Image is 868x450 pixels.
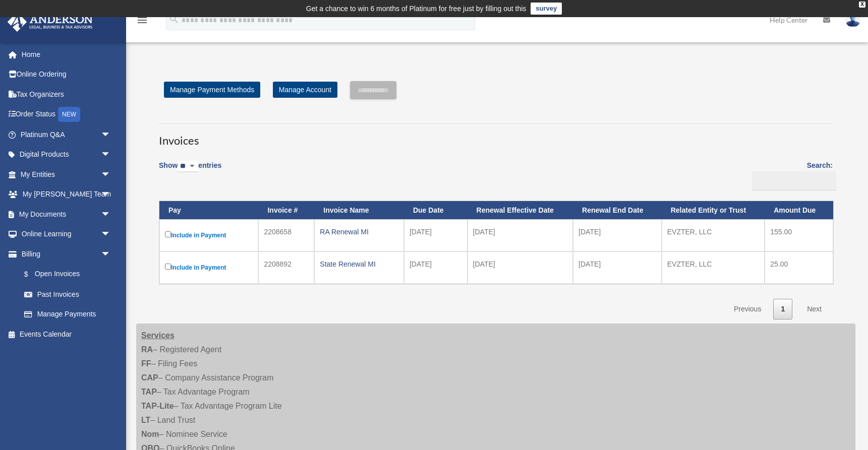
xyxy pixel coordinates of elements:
label: Include in Payment [165,229,253,241]
div: NEW [58,107,80,122]
i: search [168,14,180,25]
a: My [PERSON_NAME] Teamarrow_drop_down [7,184,126,205]
td: [DATE] [468,251,573,284]
td: 2208892 [258,251,314,284]
th: Invoice #: activate to sort column ascending [258,201,314,220]
strong: TAP-Lite [141,402,174,410]
td: [DATE] [404,219,468,251]
strong: RA [141,345,153,354]
div: close [859,2,865,8]
input: Include in Payment [165,231,171,237]
td: [DATE] [573,219,662,251]
a: Events Calendar [7,324,126,344]
th: Amount Due: activate to sort column ascending [765,201,833,220]
span: $ [30,268,35,281]
td: [DATE] [404,251,468,284]
a: Home [7,44,126,65]
a: Past Invoices [14,284,121,304]
td: EVZTER, LLC [662,251,765,284]
a: $Open Invoices [14,264,116,285]
th: Renewal End Date: activate to sort column ascending [573,201,662,220]
strong: CAP [141,373,158,382]
strong: LT [141,416,150,424]
a: My Entitiesarrow_drop_down [7,164,126,184]
strong: Nom [141,430,159,438]
a: Order StatusNEW [7,104,126,125]
span: arrow_drop_down [101,164,121,185]
span: arrow_drop_down [101,244,121,265]
a: My Documentsarrow_drop_down [7,204,126,224]
select: Showentries [178,161,198,172]
label: Include in Payment [165,262,253,274]
td: [DATE] [468,219,573,251]
span: arrow_drop_down [101,184,121,205]
a: Manage Account [273,82,337,98]
input: Search: [752,171,836,190]
label: Show entries [159,159,221,182]
label: Search: [748,159,833,190]
a: Manage Payments [14,304,121,325]
a: Online Ordering [7,65,126,85]
a: Next [799,299,829,319]
a: menu [136,18,148,26]
a: Billingarrow_drop_down [7,244,121,264]
td: 155.00 [765,219,833,251]
span: arrow_drop_down [101,145,121,165]
th: Pay: activate to sort column descending [159,201,258,220]
a: Manage Payment Methods [164,82,260,98]
a: Tax Organizers [7,84,126,104]
strong: FF [141,359,151,368]
td: 25.00 [765,251,833,284]
i: menu [136,14,148,26]
th: Invoice Name: activate to sort column ascending [314,201,404,220]
img: User Pic [845,13,860,27]
a: Digital Productsarrow_drop_down [7,145,126,165]
div: RA Renewal MI [320,225,398,239]
div: State Renewal MI [320,257,398,271]
a: Platinum Q&Aarrow_drop_down [7,124,126,145]
input: Include in Payment [165,264,171,270]
th: Related Entity or Trust: activate to sort column ascending [662,201,765,220]
span: arrow_drop_down [101,204,121,225]
a: survey [531,3,562,15]
h3: Invoices [159,123,833,149]
th: Due Date: activate to sort column ascending [404,201,468,220]
td: EVZTER, LLC [662,219,765,251]
a: 1 [773,299,792,319]
th: Renewal Effective Date: activate to sort column ascending [468,201,573,220]
a: Online Learningarrow_drop_down [7,224,126,244]
div: Get a chance to win 6 months of Platinum for free just by filling out this [306,3,527,15]
td: 2208658 [258,219,314,251]
span: arrow_drop_down [101,124,121,145]
span: arrow_drop_down [101,224,121,245]
strong: TAP [141,388,157,396]
td: [DATE] [573,251,662,284]
img: Anderson Advisors Platinum Portal [5,12,96,32]
strong: Services [141,331,175,340]
a: Previous [726,299,769,319]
